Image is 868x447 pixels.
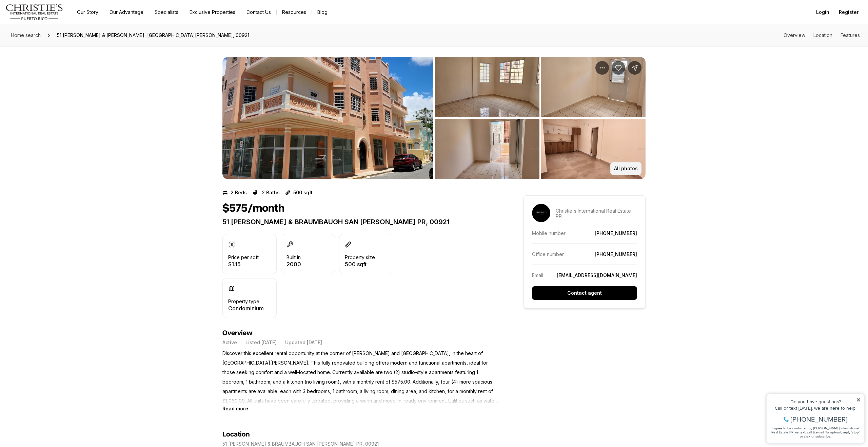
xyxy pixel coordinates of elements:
[293,190,313,195] p: 500 sqft
[812,5,833,19] button: Login
[222,57,646,179] div: Listing Photos
[222,349,499,406] p: Discover this excellent rental opportunity at the corner of [PERSON_NAME] and [GEOGRAPHIC_DATA], ...
[104,7,149,17] a: Our Advantage
[285,340,322,345] p: Updated [DATE]
[222,406,248,411] button: Read more
[435,57,539,117] button: View image gallery
[595,230,637,236] a: [PHONE_NUMBER]
[149,7,184,17] a: Specialists
[5,4,63,20] img: logo
[222,218,499,226] p: 51 [PERSON_NAME] & BRAUMBAUGH SAN [PERSON_NAME] PR, 00921
[228,261,259,267] p: $1.15
[277,7,312,17] a: Resources
[222,340,237,345] p: Active
[556,208,637,219] p: Christie's International Real Estate PR
[245,340,277,345] p: Listed [DATE]
[612,61,625,75] button: Save Property: 51 PILAR & BRAUMBAUGH
[222,441,379,447] p: 51 [PERSON_NAME] & BRAUMBAUGH SAN [PERSON_NAME] PR, 00921
[345,261,375,267] p: 500 sqft
[435,57,646,179] li: 2 of 8
[7,22,98,26] div: Call or text [DATE], we are here to help!
[813,32,832,38] a: Skip to: Location
[262,190,280,195] p: 2 Baths
[287,261,301,267] p: 2000
[184,7,241,17] a: Exclusive Properties
[595,61,609,75] button: Property options
[8,30,43,41] a: Home search
[835,5,863,19] button: Register
[532,251,564,257] p: Office number
[228,255,259,260] p: Price per sqft
[8,42,97,55] span: I agree to be contacted by [PERSON_NAME] International Real Estate PR via text, call & email. To ...
[628,61,642,75] button: Share Property: 51 PILAR & BRAUMBAUGH
[816,9,829,15] span: Login
[541,57,646,117] button: View image gallery
[7,15,98,20] div: Do you have questions?
[784,32,805,38] a: Skip to: Overview
[784,33,860,38] nav: Page section menu
[610,162,642,175] button: All photos
[532,286,637,300] button: Contact agent
[595,251,637,257] a: [PHONE_NUMBER]
[532,230,566,236] p: Mobile number
[241,7,276,17] button: Contact Us
[231,190,247,195] p: 2 Beds
[841,32,860,38] a: Skip to: Features
[541,119,646,179] button: View image gallery
[222,57,433,179] button: View image gallery
[222,202,284,215] h1: $575/month
[11,32,41,38] span: Home search
[72,7,104,17] a: Our Story
[312,7,333,17] a: Blog
[614,166,638,171] p: All photos
[28,32,84,39] span: [PHONE_NUMBER]
[557,272,637,278] a: [EMAIL_ADDRESS][DOMAIN_NAME]
[345,255,375,260] p: Property size
[435,119,539,179] button: View image gallery
[54,30,252,41] span: 51 [PERSON_NAME] & [PERSON_NAME], [GEOGRAPHIC_DATA][PERSON_NAME], 00921
[567,290,602,296] p: Contact agent
[287,255,301,260] p: Built in
[839,9,859,15] span: Register
[228,306,264,311] p: Condominium
[532,272,543,278] p: Email
[222,57,433,179] li: 1 of 8
[222,329,499,337] h4: Overview
[222,430,250,439] h4: Location
[228,299,259,304] p: Property type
